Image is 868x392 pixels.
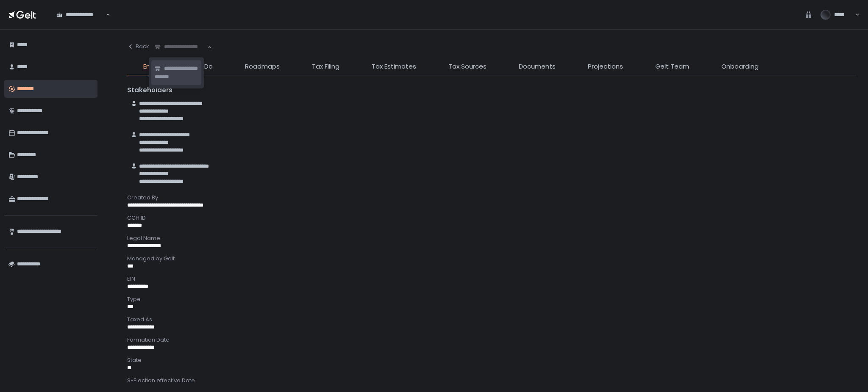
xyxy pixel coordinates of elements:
[51,6,110,23] div: Search for option
[127,316,856,323] div: Taxed As
[127,235,856,242] div: Legal Name
[655,62,689,72] span: Gelt Team
[127,38,149,55] button: Back
[519,62,556,72] span: Documents
[193,62,213,72] span: To-Do
[127,214,856,222] div: CCH ID
[127,377,856,384] div: S-Election effective Date
[127,356,856,364] div: State
[127,295,856,303] div: Type
[127,255,856,262] div: Managed by Gelt
[312,62,339,72] span: Tax Filing
[588,62,623,72] span: Projections
[155,43,207,51] input: Search for option
[372,62,416,72] span: Tax Estimates
[149,38,212,56] div: Search for option
[143,62,161,72] span: Entity
[127,336,856,344] div: Formation Date
[448,62,487,72] span: Tax Sources
[127,86,856,95] div: Stakeholders
[245,62,280,72] span: Roadmaps
[127,194,856,202] div: Created By
[127,43,149,50] div: Back
[721,62,759,72] span: Onboarding
[127,275,856,283] div: EIN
